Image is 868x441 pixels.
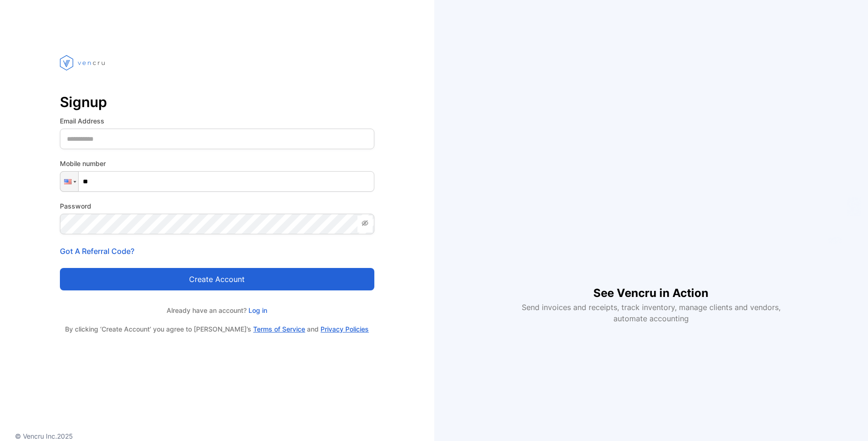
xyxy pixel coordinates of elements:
p: Signup [60,91,374,113]
button: Create account [60,268,374,290]
p: By clicking ‘Create Account’ you agree to [PERSON_NAME]’s and [60,325,374,334]
img: vencru logo [60,37,107,88]
a: Terms of Service [253,325,305,333]
p: Send invoices and receipts, track inventory, manage clients and vendors, automate accounting [516,302,786,324]
div: United States: + 1 [60,172,78,191]
iframe: YouTube video player [515,117,787,270]
label: Mobile number [60,159,374,168]
p: Got A Referral Code? [60,246,374,257]
label: Email Address [60,116,374,126]
a: Privacy Policies [321,325,369,333]
a: Log in [247,306,267,314]
label: Password [60,201,374,211]
h1: See Vencru in Action [593,270,708,302]
p: Already have an account? [60,305,374,315]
